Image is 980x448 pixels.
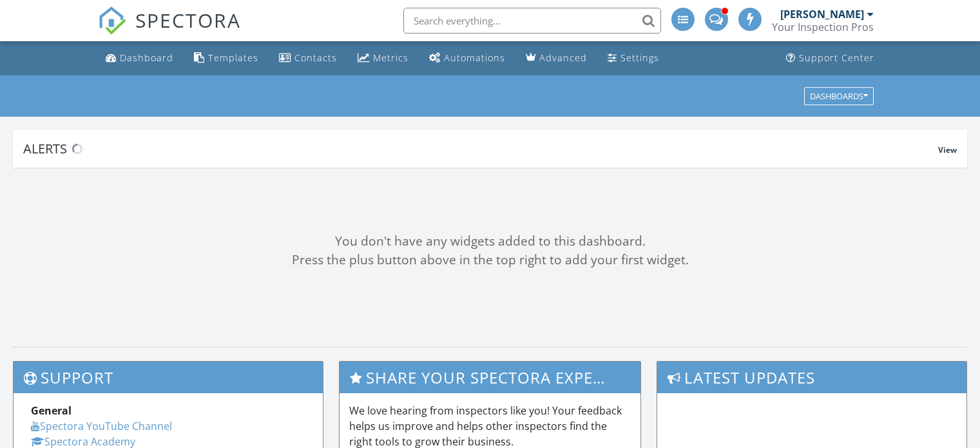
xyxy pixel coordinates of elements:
[938,144,957,155] span: View
[780,8,864,21] div: [PERSON_NAME]
[13,232,967,251] div: You don't have any widgets added to this dashboard.
[23,140,938,157] div: Alerts
[804,87,874,105] button: Dashboards
[31,419,172,433] a: Spectora YouTube Channel
[98,6,126,35] img: The Best Home Inspection Software - Spectora
[13,251,967,269] div: Press the plus button above in the top right to add your first widget.
[120,52,173,64] div: Dashboard
[444,52,505,64] div: Automations
[340,362,641,393] h3: Share Your Spectora Experience
[602,46,664,70] a: Settings
[657,362,966,393] h3: Latest Updates
[189,46,264,70] a: Templates
[14,362,323,393] h3: Support
[539,52,587,64] div: Advanced
[521,46,592,70] a: Advanced
[101,46,178,70] a: Dashboard
[31,404,72,418] strong: General
[135,6,241,34] span: SPECTORA
[294,52,337,64] div: Contacts
[274,46,342,70] a: Contacts
[373,52,408,64] div: Metrics
[772,21,874,34] div: Your Inspection Pros
[352,46,414,70] a: Metrics
[208,52,258,64] div: Templates
[810,92,868,101] div: Dashboards
[98,17,241,44] a: SPECTORA
[781,46,879,70] a: Support Center
[620,52,659,64] div: Settings
[403,8,661,34] input: Search everything...
[799,52,874,64] div: Support Center
[424,46,510,70] a: Automations (Advanced)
